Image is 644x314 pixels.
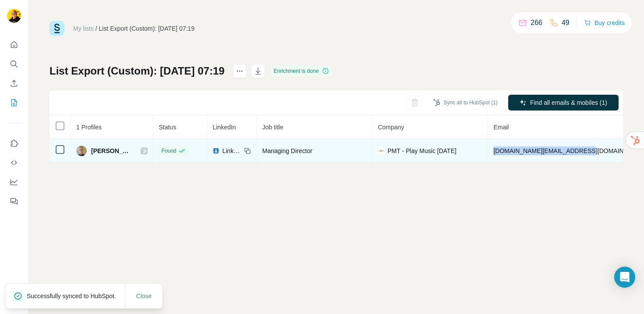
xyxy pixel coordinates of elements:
button: Quick start [7,37,21,53]
p: 266 [531,18,542,28]
button: Use Surfe API [7,155,21,171]
span: Email [493,124,509,131]
img: Avatar [7,9,21,23]
li: / [96,24,97,33]
div: Enrichment is done [271,66,332,76]
span: Managing Director [262,147,312,154]
button: My lists [7,95,21,111]
span: Find all emails & mobiles (1) [530,98,607,107]
a: My lists [73,25,94,32]
button: Search [7,56,21,72]
button: Sync all to HubSpot (1) [427,96,504,109]
div: List Export (Custom): [DATE] 07:19 [99,24,195,33]
span: LinkedIn [222,146,241,155]
span: PMT - Play Music [DATE] [387,146,456,155]
button: Find all emails & mobiles (1) [508,95,619,111]
img: Avatar [76,146,87,156]
h1: List Export (Custom): [DATE] 07:19 [50,64,225,78]
img: Surfe Logo [50,21,64,36]
p: Successfully synced to HubSpot. [27,292,123,300]
button: Buy credits [584,17,625,29]
button: Dashboard [7,174,21,190]
button: Close [130,288,158,304]
img: LinkedIn logo [212,147,219,154]
span: LinkedIn [212,124,236,131]
p: 49 [562,18,570,28]
span: Job title [262,124,283,131]
button: actions [233,64,247,78]
span: Status [159,124,176,131]
span: Found [161,147,176,155]
div: Open Intercom Messenger [614,267,635,288]
button: Use Surfe on LinkedIn [7,136,21,151]
span: 1 Profiles [76,124,102,131]
button: Feedback [7,193,21,209]
span: Close [136,292,152,300]
span: [PERSON_NAME] [91,146,132,155]
img: company-logo [378,147,385,154]
button: Enrich CSV [7,75,21,91]
span: Company [378,124,404,131]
